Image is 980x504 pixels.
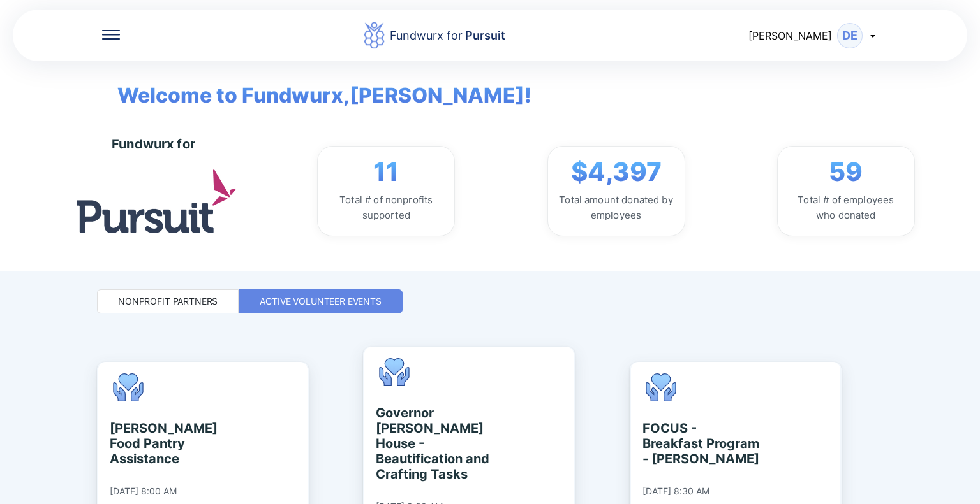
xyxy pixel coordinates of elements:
div: Nonprofit Partners [118,295,218,308]
span: Welcome to Fundwurx, [PERSON_NAME] ! [98,61,531,111]
span: 59 [829,157,863,187]
img: logo.jpg [77,169,236,233]
span: 11 [373,157,399,187]
div: [PERSON_NAME] Food Pantry Assistance [110,421,226,466]
div: Fundwurx for [390,27,505,45]
div: Governor [PERSON_NAME] House - Beautification and Crafting Tasks [376,405,493,482]
span: [PERSON_NAME] [748,29,832,42]
div: Total amount donated by employees [558,192,674,223]
div: [DATE] 8:00 AM [110,486,177,497]
span: Pursuit [463,29,505,42]
div: Active Volunteer Events [260,295,382,308]
div: FOCUS - Breakfast Program - [PERSON_NAME] [642,421,759,466]
div: Total # of nonprofits supported [328,192,444,223]
span: $4,397 [571,157,662,187]
div: Fundwurx for [112,136,195,152]
div: Total # of employees who donated [788,192,904,223]
div: [DATE] 8:30 AM [642,486,709,497]
div: DE [837,23,863,48]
